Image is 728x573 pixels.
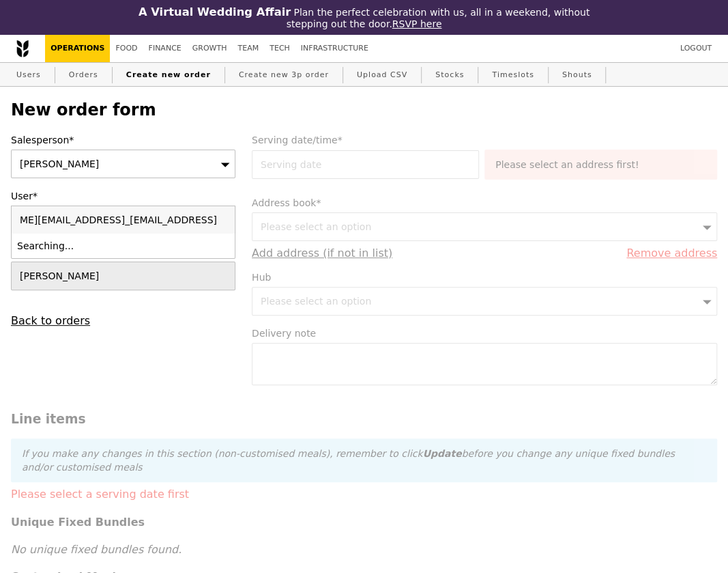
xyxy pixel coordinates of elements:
[121,63,216,87] a: Create new order
[45,35,110,62] a: Operations
[20,158,99,169] span: [PERSON_NAME]
[11,100,717,120] h2: New order form
[187,35,233,62] a: Growth
[392,18,442,29] a: RSVP here
[143,35,187,62] a: Finance
[675,35,717,62] a: Logout
[121,5,607,29] div: Plan the perfect celebration with us, all in a weekend, without stepping out the door.
[16,40,29,57] img: Grain logo
[557,63,598,87] a: Shouts
[486,63,539,87] a: Timeslots
[110,35,143,62] a: Food
[351,63,413,87] a: Upload CSV
[63,63,104,87] a: Orders
[11,63,46,87] a: Users
[11,314,90,327] a: Back to orders
[12,234,235,258] li: Searching...
[430,63,469,87] a: Stocks
[295,35,374,62] a: Infrastructure
[11,133,235,147] label: Salesperson*
[139,5,291,18] h3: A Virtual Wedding Affair
[11,189,235,203] label: User*
[232,35,264,62] a: Team
[233,63,334,87] a: Create new 3p order
[264,35,295,62] a: Tech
